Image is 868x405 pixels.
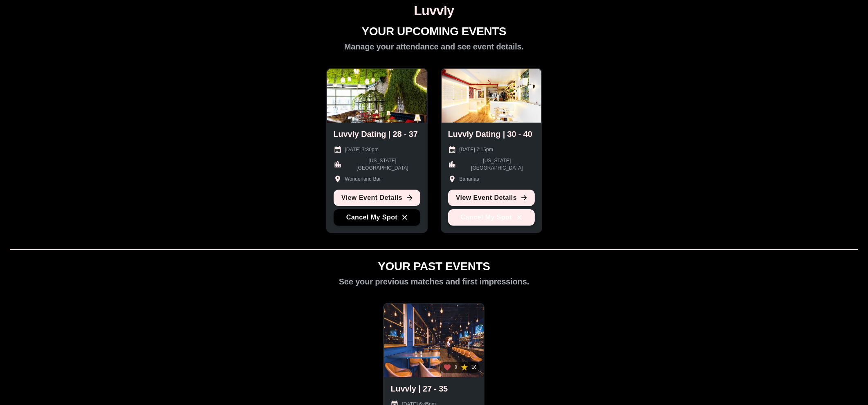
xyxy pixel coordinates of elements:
a: View Event Details [334,190,420,206]
button: Cancel My Spot [334,209,420,226]
h2: Manage your attendance and see event details. [344,42,524,51]
h2: See your previous matches and first impressions. [339,277,529,286]
p: [US_STATE][GEOGRAPHIC_DATA] [460,157,535,172]
a: View Event Details [448,190,535,206]
p: [DATE] 7:15pm [460,146,493,153]
button: Cancel My Spot [448,209,535,226]
h2: Luvvly Dating | 28 - 37 [334,129,418,139]
h1: Luvvly [3,3,865,18]
h2: Luvvly | 27 - 35 [390,384,448,394]
p: Wonderland Bar [345,175,381,183]
p: 0 [455,365,457,370]
p: [DATE] 7:30pm [345,146,379,153]
p: Bananas [460,175,479,183]
h1: YOUR UPCOMING EVENTS [362,25,507,38]
p: 16 [472,365,476,370]
h2: Luvvly Dating | 30 - 40 [448,129,532,139]
h1: YOUR PAST EVENTS [378,260,490,273]
p: [US_STATE][GEOGRAPHIC_DATA] [345,157,420,172]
